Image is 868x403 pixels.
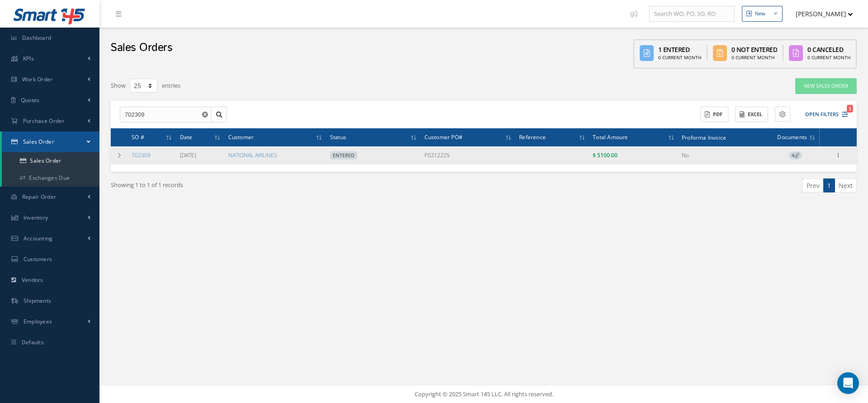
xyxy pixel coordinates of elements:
[22,34,52,42] span: Dashboard
[425,132,462,141] span: Customer PO#
[24,318,52,325] span: Employees
[787,5,853,23] button: [PERSON_NAME]
[807,54,850,61] div: 0 Current Month
[658,45,701,54] div: 1 Entered
[330,151,357,159] span: Entered
[24,234,53,242] span: Accounting
[755,10,765,18] div: New
[847,105,853,112] span: 1
[111,78,126,90] label: Show
[104,178,484,200] div: Showing 1 to 1 of 1 records
[22,338,44,346] span: Defaults
[2,169,99,187] a: Exchanges Due
[22,193,57,201] span: Repair Order
[649,6,735,22] input: Search WO, PO, SO, RO
[180,132,193,141] span: Date
[228,132,254,141] span: Customer
[678,146,772,164] td: No
[330,132,346,141] span: Status
[731,54,778,61] div: 0 Current Month
[132,151,151,159] a: 702309
[731,45,778,54] div: 0 Not Entered
[421,146,516,164] td: P0212225
[110,41,172,55] h2: Sales Orders
[202,112,208,117] svg: Reset
[176,146,225,164] td: [DATE]
[2,131,99,152] a: Sales Order
[789,151,802,159] a: 4
[658,54,701,61] div: 0 Current Month
[797,107,848,122] button: Open Filters1
[795,78,857,94] a: New Sales Order
[823,178,835,192] a: 1
[132,132,144,141] span: SO #
[23,55,34,62] span: KPIs
[200,107,212,123] button: Reset
[789,151,802,159] span: 4
[24,297,52,305] span: Shipments
[22,75,53,83] span: Work Order
[22,276,43,284] span: Vendors
[519,132,546,141] span: Reference
[120,107,212,123] input: Search by Number
[700,107,728,122] button: PDF
[228,151,277,159] a: NATIONAL AIRLINES
[735,107,768,122] button: Excel
[593,132,627,141] span: Total Amount
[742,6,783,22] button: New
[682,133,726,141] span: Proforma Invoice
[21,96,40,104] span: Quotes
[24,255,52,263] span: Customers
[108,390,859,399] div: Copyright © 2025 Smart 145 LLC. All rights reserved.
[807,45,850,54] div: 0 Canceled
[2,152,99,169] a: Sales Order
[23,117,65,125] span: Purchase Order
[24,214,48,221] span: Inventory
[162,78,180,90] label: entries
[23,138,54,145] span: Sales Order
[837,372,859,394] div: Open Intercom Messenger
[777,132,807,141] span: Documents
[593,151,618,159] span: $ 5100.00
